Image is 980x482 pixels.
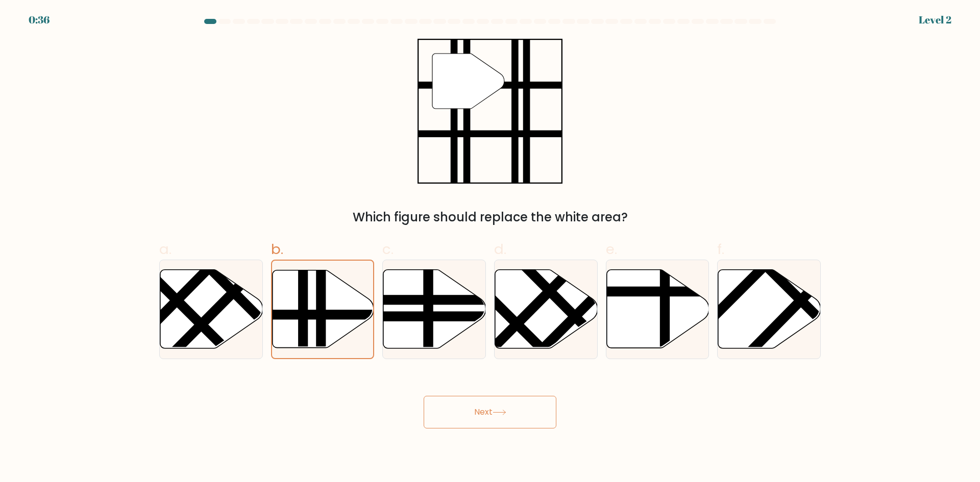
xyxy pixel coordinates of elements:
[494,239,506,259] span: d.
[159,239,171,259] span: a.
[432,54,504,109] g: "
[29,12,50,28] div: 0:36
[606,239,617,259] span: e.
[717,239,724,259] span: f.
[424,396,556,428] button: Next
[919,12,951,28] div: Level 2
[165,208,815,226] div: Which figure should replace the white area?
[271,239,283,259] span: b.
[382,239,394,259] span: c.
